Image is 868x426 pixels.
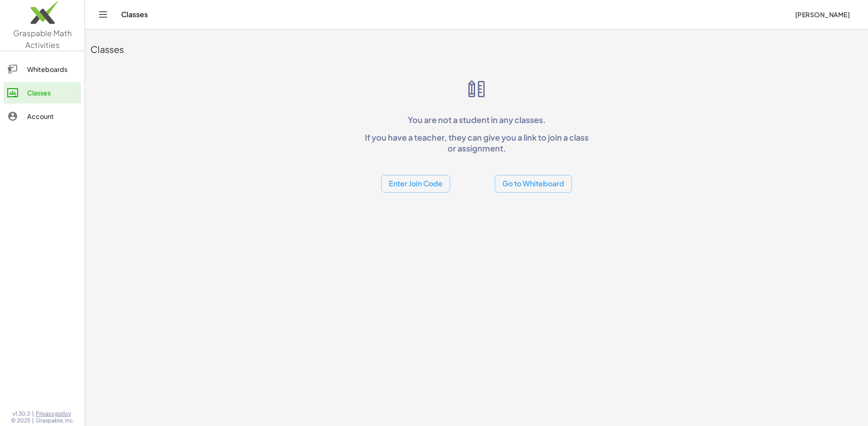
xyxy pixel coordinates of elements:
span: © 2025 [11,417,30,424]
span: Graspable, Inc. [36,417,74,424]
span: [PERSON_NAME] [795,10,850,19]
span: | [32,410,34,417]
div: Account [27,111,77,122]
span: v1.30.2 [13,410,30,417]
button: Go to Whiteboard [495,175,572,193]
div: Whiteboards [27,64,77,75]
span: Graspable Math Activities [13,28,72,50]
div: Classes [27,87,77,98]
button: [PERSON_NAME] [788,6,857,23]
a: Classes [4,82,81,104]
span: | [32,417,34,424]
p: You are not a student in any classes. [361,114,592,125]
a: Account [4,105,81,127]
a: Whiteboards [4,58,81,80]
a: Privacy policy [36,410,74,417]
button: Enter Join Code [381,175,450,193]
div: Classes [90,43,863,56]
p: If you have a teacher, they can give you a link to join a class or assignment. [361,132,592,153]
button: Toggle navigation [96,7,110,22]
